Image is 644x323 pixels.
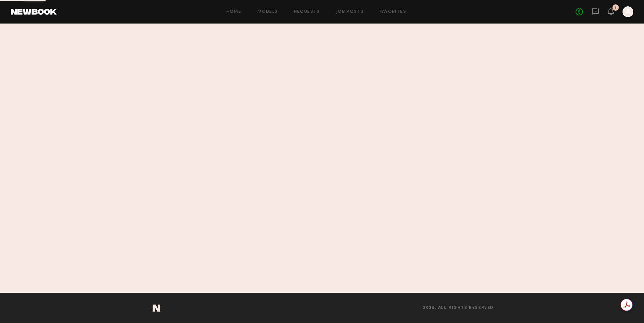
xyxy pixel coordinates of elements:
[623,6,633,17] a: A
[294,10,320,14] a: Requests
[226,10,241,14] a: Home
[336,10,364,14] a: Job Posts
[380,10,406,14] a: Favorites
[423,306,494,310] span: 2025, all rights reserved
[257,10,278,14] a: Models
[615,6,616,10] div: 1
